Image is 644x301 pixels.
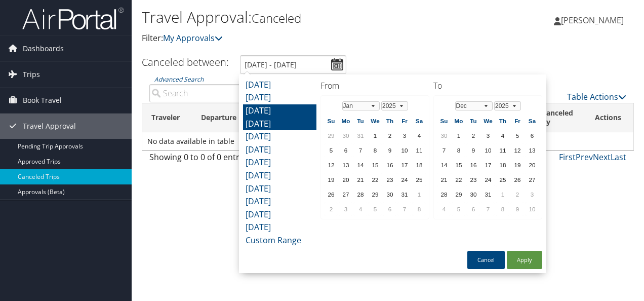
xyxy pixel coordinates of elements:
[452,143,465,157] td: 8
[437,187,451,201] td: 28
[452,114,465,128] th: Mo
[368,114,382,128] th: We
[339,129,352,142] td: 30
[397,143,411,157] td: 10
[561,15,624,26] span: [PERSON_NAME]
[383,143,396,157] td: 9
[397,187,411,201] td: 31
[368,129,382,142] td: 1
[142,32,470,45] p: Filter:
[240,55,346,74] input: [DATE] - [DATE]
[525,114,539,128] th: Sa
[533,103,586,132] th: Canceled By: activate to sort column ascending
[466,158,480,172] td: 16
[142,55,229,69] h3: Canceled between:
[466,187,480,201] td: 30
[397,173,411,186] td: 24
[243,208,316,221] li: [DATE]
[496,114,509,128] th: Th
[510,158,524,172] td: 19
[163,32,223,44] a: My Approvals
[452,187,465,201] td: 29
[324,129,338,142] td: 29
[243,195,316,208] li: [DATE]
[368,158,382,172] td: 15
[452,158,465,172] td: 15
[507,251,542,269] button: Apply
[525,143,539,157] td: 13
[593,152,611,163] a: Next
[324,202,338,216] td: 2
[243,118,316,131] li: [DATE]
[368,173,382,186] td: 22
[510,173,524,186] td: 26
[525,187,539,201] td: 3
[496,202,509,216] td: 8
[324,114,338,128] th: Su
[510,202,524,216] td: 9
[324,173,338,186] td: 19
[481,114,495,128] th: We
[383,129,396,142] td: 2
[243,79,316,92] li: [DATE]
[149,151,257,168] div: Showing 0 to 0 of 0 entries
[353,202,367,216] td: 4
[437,158,451,172] td: 14
[339,173,352,186] td: 20
[525,129,539,142] td: 6
[339,187,352,201] td: 27
[466,114,480,128] th: Tu
[383,202,396,216] td: 6
[466,143,480,157] td: 9
[467,251,505,269] button: Cancel
[397,129,411,142] td: 3
[412,187,426,201] td: 1
[339,158,352,172] td: 13
[525,173,539,186] td: 27
[496,187,509,201] td: 1
[452,202,465,216] td: 5
[23,114,76,139] span: Travel Approval
[466,173,480,186] td: 23
[397,158,411,172] td: 17
[481,173,495,186] td: 24
[353,143,367,157] td: 7
[23,36,64,61] span: Dashboards
[412,143,426,157] td: 11
[412,202,426,216] td: 8
[353,129,367,142] td: 31
[567,91,626,102] a: Table Actions
[383,158,396,172] td: 16
[353,158,367,172] td: 14
[437,173,451,186] td: 21
[412,129,426,142] td: 4
[383,187,396,201] td: 30
[324,143,338,157] td: 5
[437,114,451,128] th: Su
[433,80,542,91] h4: To
[412,173,426,186] td: 25
[481,202,495,216] td: 7
[142,103,192,132] th: Traveler: activate to sort column ascending
[320,80,429,91] h4: From
[510,187,524,201] td: 2
[353,114,367,128] th: Tu
[243,221,316,234] li: [DATE]
[481,143,495,157] td: 10
[23,88,62,113] span: Book Travel
[243,91,316,104] li: [DATE]
[22,7,124,30] img: airportal-logo.png
[339,114,352,128] th: Mo
[243,130,316,143] li: [DATE]
[142,7,470,28] h1: Travel Approval:
[481,158,495,172] td: 17
[559,152,576,163] a: First
[324,187,338,201] td: 26
[496,173,509,186] td: 25
[554,5,634,35] a: [PERSON_NAME]
[576,152,593,163] a: Prev
[339,202,352,216] td: 3
[510,114,524,128] th: Fr
[412,158,426,172] td: 18
[510,143,524,157] td: 12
